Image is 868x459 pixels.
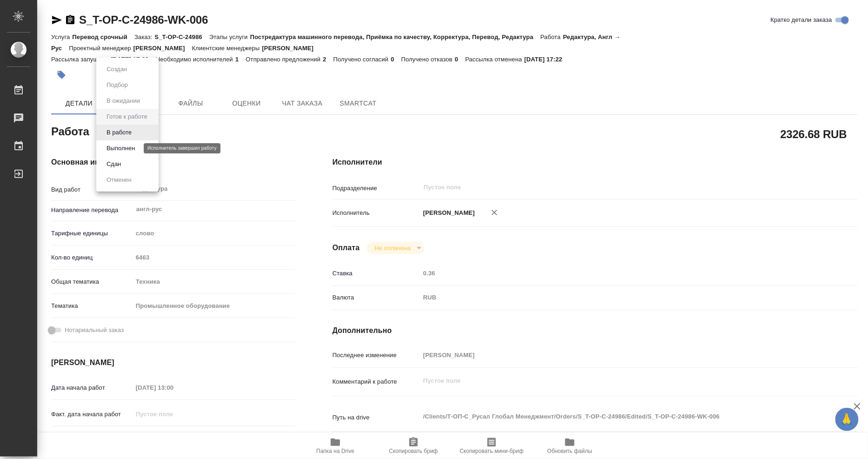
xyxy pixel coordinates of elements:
[104,64,130,74] button: Создан
[104,159,124,169] button: Сдан
[104,143,138,153] button: Выполнен
[104,175,134,185] button: Отменен
[104,80,131,90] button: Подбор
[104,127,134,138] button: В работе
[104,112,150,122] button: Готов к работе
[104,96,143,106] button: В ожидании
